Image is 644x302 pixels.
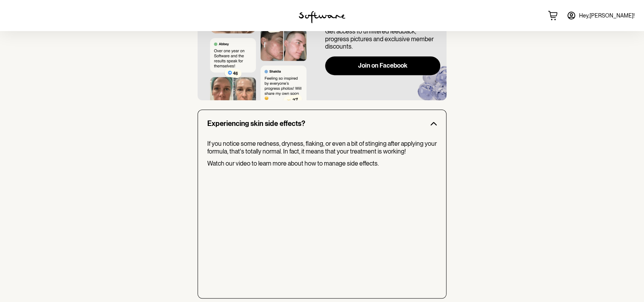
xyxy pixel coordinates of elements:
p: Watch our video to learn more about how to manage side effects. [207,160,437,167]
span: Hey, [PERSON_NAME] ! [579,12,635,19]
button: Join on Facebook [325,56,440,75]
span: Join on Facebook [358,62,408,69]
img: software logo [299,11,345,23]
h3: Experiencing skin side effects? [207,119,305,128]
button: Experiencing skin side effects? [198,110,446,134]
p: If you notice some redness, dryness, flaking, or even a bit of stinging after applying your formu... [207,140,437,155]
iframe: Side effects video [207,178,437,289]
img: blue-blob-static.6fc92ad205deb0e481d5.png [409,60,472,122]
a: Hey,[PERSON_NAME]! [562,6,639,25]
p: Get access to unfiltered feedback, progress pictures and exclusive member discounts. [325,28,440,50]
